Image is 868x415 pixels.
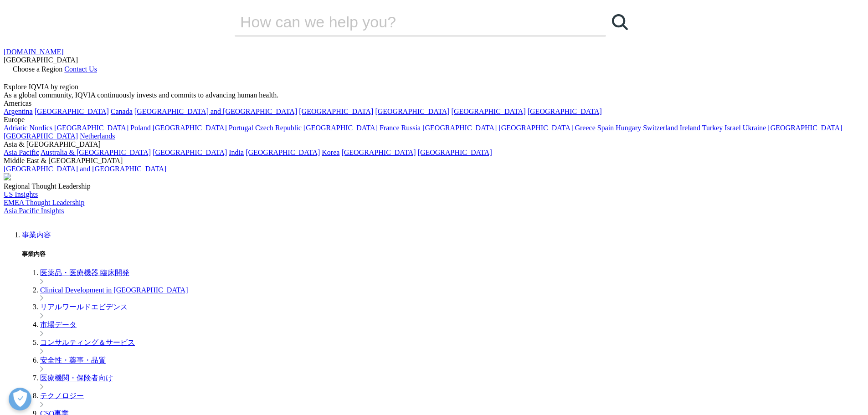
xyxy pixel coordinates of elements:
a: [GEOGRAPHIC_DATA] [35,108,109,115]
input: 検索する [235,8,580,36]
div: Middle East & [GEOGRAPHIC_DATA] [4,157,864,165]
a: [GEOGRAPHIC_DATA] [299,108,373,115]
svg: Search [612,14,628,30]
a: Poland [130,124,150,132]
a: [GEOGRAPHIC_DATA] [375,108,449,115]
a: Netherlands [80,132,115,140]
a: [DOMAIN_NAME] [4,48,64,56]
a: [GEOGRAPHIC_DATA] [153,124,227,132]
a: [GEOGRAPHIC_DATA] and [GEOGRAPHIC_DATA] [134,108,297,115]
a: [GEOGRAPHIC_DATA] [452,108,526,115]
a: [GEOGRAPHIC_DATA] [528,108,602,115]
a: Switzerland [643,124,678,132]
a: 医薬品・医療機器 臨床開発 [40,269,129,277]
a: Greece [575,124,595,132]
a: [GEOGRAPHIC_DATA] [153,149,227,156]
a: Nordics [29,124,52,132]
a: Czech Republic [255,124,302,132]
div: [GEOGRAPHIC_DATA] [4,56,864,64]
a: 安全性・薬事・品質 [40,356,106,364]
a: [GEOGRAPHIC_DATA] [422,124,497,132]
a: [GEOGRAPHIC_DATA] [4,132,78,140]
div: Explore IQVIA by region [4,83,864,91]
a: Korea [322,149,339,156]
a: [GEOGRAPHIC_DATA] [246,149,320,156]
div: Americas [4,99,864,108]
a: India [229,149,244,156]
a: コンサルティング＆サービス [40,338,135,346]
a: 医療機関・保険者向け [40,374,113,382]
div: Asia & [GEOGRAPHIC_DATA] [4,140,864,149]
button: 優先設定センターを開く [9,388,31,410]
a: Spain [597,124,614,132]
a: Australia & [GEOGRAPHIC_DATA] [41,149,151,156]
a: Asia Pacific [4,149,39,156]
a: Canada [111,108,133,115]
h5: 事業内容 [22,250,864,258]
a: [GEOGRAPHIC_DATA] and [GEOGRAPHIC_DATA] [4,165,166,173]
a: [GEOGRAPHIC_DATA] [768,124,842,132]
a: Asia Pacific Insights [4,207,64,215]
a: Ireland [680,124,700,132]
a: Argentina [4,108,33,115]
a: 検索する [606,8,633,36]
a: [GEOGRAPHIC_DATA] [54,124,128,132]
div: Europe [4,116,864,124]
a: US Insights [4,190,38,198]
div: Regional Thought Leadership [4,182,864,190]
a: [GEOGRAPHIC_DATA] [341,149,416,156]
a: リアルワールドエビデンス [40,303,128,311]
a: [GEOGRAPHIC_DATA] [303,124,378,132]
a: Russia [401,124,421,132]
a: EMEA Thought Leadership [4,199,84,206]
a: Ukraine [743,124,766,132]
a: Hungary [616,124,641,132]
div: As a global community, IQVIA continuously invests and commits to advancing human health. [4,91,864,99]
a: [GEOGRAPHIC_DATA] [418,149,492,156]
a: Turkey [702,124,723,132]
a: Clinical Development in [GEOGRAPHIC_DATA] [40,286,188,294]
a: Portugal [229,124,253,132]
a: 市場データ [40,321,77,328]
a: テクノロジー [40,392,84,400]
a: Israel [724,124,741,132]
span: Choose a Region [13,65,62,73]
img: 2093_analyzing-data-using-big-screen-display-and-laptop.png [4,173,11,180]
a: [GEOGRAPHIC_DATA] [498,124,573,132]
a: Adriatic [4,124,27,132]
a: Contact Us [64,65,97,73]
a: France [380,124,400,132]
a: 事業内容 [22,231,51,239]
